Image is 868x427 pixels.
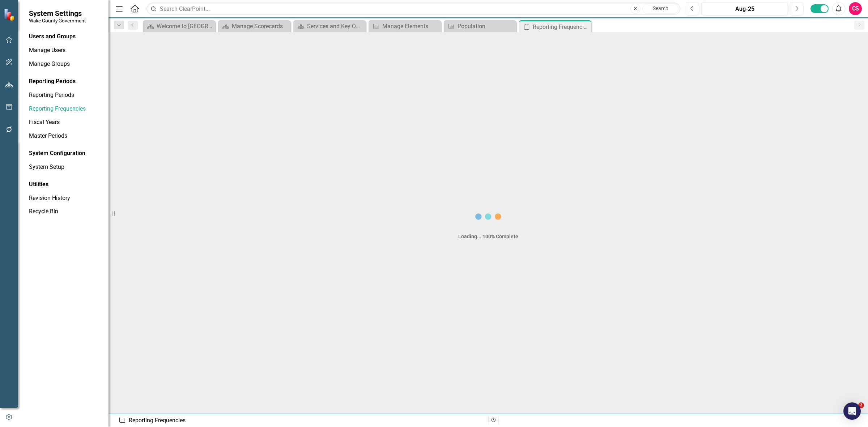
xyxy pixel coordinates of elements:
[29,91,101,99] a: Reporting Periods
[849,2,862,15] button: CS
[701,2,788,15] button: Aug-25
[295,22,364,31] a: Services and Key Operating Measures
[29,149,101,158] div: System Configuration
[653,5,668,11] span: Search
[29,118,101,127] a: Fiscal Years
[220,22,289,31] a: Manage Scorecards
[119,417,483,425] div: Reporting Frequencies
[858,402,864,408] span: 2
[446,22,514,31] a: Population
[29,77,101,86] div: Reporting Periods
[29,208,101,216] a: Recycle Bin
[29,163,101,171] a: System Setup
[29,60,101,68] a: Manage Groups
[458,233,518,240] div: Loading... 100% Complete
[29,194,101,202] a: Revision History
[843,402,861,420] div: Open Intercom Messenger
[533,22,590,31] div: Reporting Frequencies
[29,9,86,18] span: System Settings
[29,18,86,24] small: Wake County Government
[29,46,101,55] a: Manage Users
[642,4,678,14] button: Search
[370,22,439,31] a: Manage Elements
[29,132,101,140] a: Master Periods
[29,33,101,41] div: Users and Groups
[4,8,16,21] img: ClearPoint Strategy
[29,105,101,113] a: Reporting Frequencies
[29,180,101,189] div: Utilities
[704,5,786,13] div: Aug-25
[382,22,439,31] div: Manage Elements
[458,22,514,31] div: Population
[145,22,213,31] a: Welcome to [GEOGRAPHIC_DATA]
[307,22,364,31] div: Services and Key Operating Measures
[146,3,680,15] input: Search ClearPoint...
[157,22,213,31] div: Welcome to [GEOGRAPHIC_DATA]
[232,22,289,31] div: Manage Scorecards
